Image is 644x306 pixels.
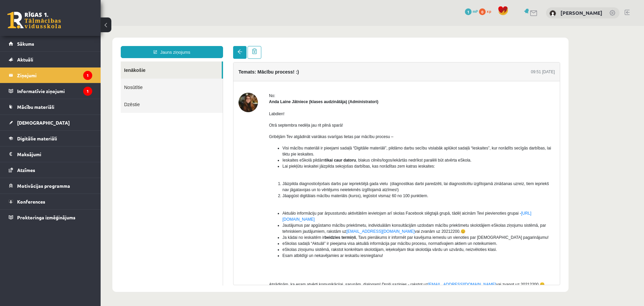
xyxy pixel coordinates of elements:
span: 1 [465,8,472,15]
span: Aktuāli [17,56,33,62]
span: mP [473,8,478,14]
span: Labdien! [168,86,184,90]
span: Ja kādai no ieskaitēm ir , Tavs pienākums ir informēt par kavējuma iemeslu un vienoties par [DEMO... [182,209,448,214]
a: Ienākošie [20,36,121,53]
span: Jāapgūst digitālais mācību materiāls (kurss), iegūstot vismaz 60 no 100 punktiem. [182,168,328,172]
img: Anda Laine Jātniece (klases audzinātāja) [138,67,157,86]
a: [PERSON_NAME] [560,9,602,16]
span: Konferences [17,199,45,205]
a: Rīgas 1. Tālmācības vidusskola [7,12,61,29]
a: Dzēstie [20,70,122,87]
a: Maksājumi [9,146,92,162]
a: Ziņojumi1 [9,68,92,83]
span: Jāizpilda diagnosticējošais darbs par iepriekšējā gada vielu (diagnostikas darbi paredzēti, lai d... [182,156,448,166]
a: Aktuāli [9,52,92,67]
span: xp [487,8,491,14]
span: Aktuālo informāciju par ārpusstundu aktivitātēm ievietojam arī skolas Facebook slēgtajā grupā, tā... [182,185,431,196]
a: Informatīvie ziņojumi1 [9,83,92,99]
a: [EMAIL_ADDRESS][DOMAIN_NAME] [246,203,314,208]
span: 😊 [439,256,444,261]
a: Digitālie materiāli [9,131,92,146]
span: Gribējām Tev atgādināt vairākas svarīgas lietas par mācību procesu – [168,108,293,113]
a: Motivācijas programma [9,178,92,193]
span: Lai piekļūtu ieskaitei jāizpilda sekojošas darbības, kas norādītas zem katras ieskaites: [182,138,334,143]
a: 1 mP [465,8,478,14]
span: eSkolas ziņojumu sistēmā, rakstot konkrētam skolotājam, ieķeksējam tikai skolotāja vārdu un uzvār... [182,221,396,226]
span: 😊 [360,203,365,208]
b: tikai caur datoru [224,132,255,137]
span: Proktoringa izmēģinājums [17,214,75,220]
span: Ieskaites eSkolā pildām , blakus cilnēs/logos/iekārtās nedrīkst paralēli būt atvērta eSkola. [182,132,371,137]
a: Atzīmes [9,162,92,178]
span: Esam atbildīgi un nekavējamies ar ieskaišu iesniegšanu! [182,227,282,232]
a: Mācību materiāli [9,99,92,115]
a: Nosūtītie [20,53,122,70]
a: 0 xp [479,8,494,14]
span: Mācību materiāli [17,104,54,110]
span: eSkolas sadaļā “Aktuāli” ir pieejama visa aktuālā informācija par mācību procesu, normatīvajiem a... [182,215,396,220]
i: 1 [83,71,92,80]
span: Motivācijas programma [17,183,70,189]
span: Visi mācību materiāli ir pieejami sadaļā “Digitālie materiāli”, pildāmo darbu secību vislabāk apl... [182,120,450,131]
a: [EMAIL_ADDRESS][DOMAIN_NAME] [327,256,395,261]
span: [DEMOGRAPHIC_DATA] [17,120,70,126]
i: 1 [83,87,92,96]
legend: Ziņojumi [17,68,92,83]
span: Digitālie materiāli [17,135,57,141]
h4: Temats: Mācību process! :) [138,43,198,49]
img: Rihards Akermanis [549,10,556,17]
strong: Anda Laine Jātniece (klases audzinātāja) (Administratori) [168,74,278,78]
legend: Maksājumi [17,146,92,162]
div: 09:51 [DATE] [430,43,454,49]
legend: Informatīvie ziņojumi [17,83,92,99]
span: 0 [479,8,486,15]
a: Konferences [9,194,92,209]
span: Otrā septembra nedēļa jau rit pilnā sparā! [168,97,243,102]
a: Proktoringa izmēģinājums [9,210,92,225]
span: Atgādinām, ka esam atvērti komunikācijai, sarunām, dialogam! Droši sazinies - rakstot uz vai zvan... [168,256,444,261]
b: beidzies termiņš [224,209,255,214]
div: No: [168,67,454,73]
span: Sākums [17,41,34,47]
a: Sākums [9,36,92,51]
a: [DEMOGRAPHIC_DATA] [9,115,92,130]
span: Jautājumus par apgūstamo mācību priekšmetu, individuālām konsultācijām uzdodam mācību priekšmetu ... [182,197,445,208]
a: Jauns ziņojums [20,20,122,32]
span: Atzīmes [17,167,35,173]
